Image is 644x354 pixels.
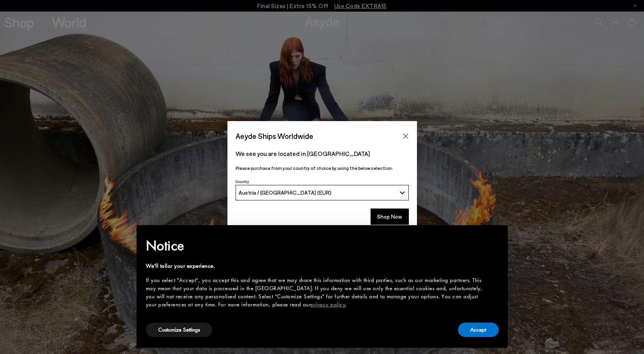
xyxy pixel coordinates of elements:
button: Accept [458,323,499,337]
span: × [493,231,498,243]
span: Aeyde Ships Worldwide [236,129,313,143]
div: If you select "Accept", you accept this and agree that we may share this information with third p... [146,276,486,309]
span: Austria / [GEOGRAPHIC_DATA] (EUR) [239,189,331,196]
button: Close this notice [486,227,505,246]
p: We see you are located in [GEOGRAPHIC_DATA] [236,149,409,158]
a: privacy policy [311,301,345,308]
button: Customize Settings [146,323,212,337]
button: Close [400,130,412,142]
button: Shop Now [371,209,409,225]
h2: Notice [146,236,486,256]
span: Country [236,179,249,184]
p: Please purchase from your country of choice by using the below selection: [236,164,409,172]
div: We'll tailor your experience. [146,262,486,270]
